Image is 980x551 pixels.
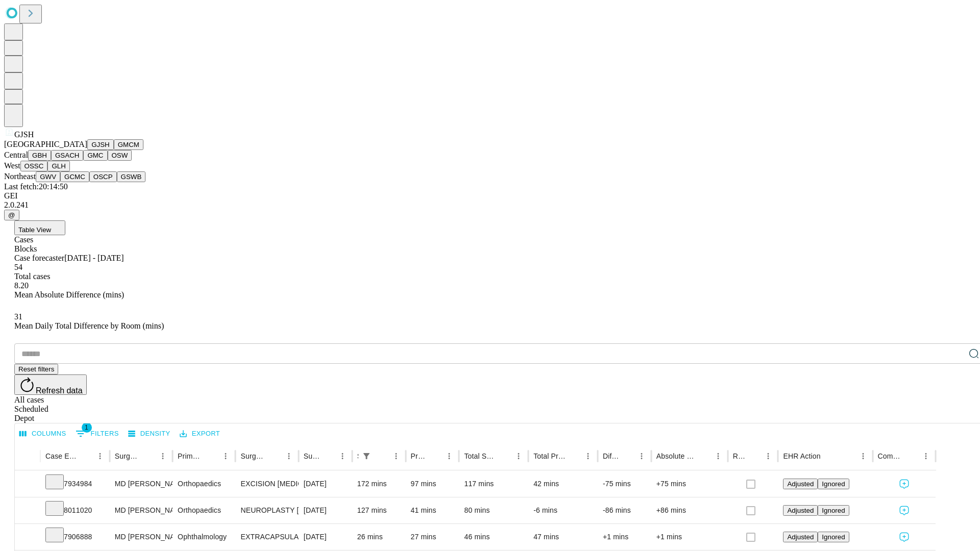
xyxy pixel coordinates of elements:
[783,479,818,489] button: Adjusted
[787,507,814,514] span: Adjusted
[818,532,849,542] button: Ignored
[464,497,523,523] div: 80 mins
[656,452,696,460] div: Absolute Difference
[14,364,58,374] button: Reset filters
[64,254,124,262] span: [DATE] - [DATE]
[375,449,389,463] button: Sort
[83,150,107,161] button: GMC
[603,524,646,550] div: +1 mins
[511,449,526,463] button: Menu
[4,201,976,210] div: 2.0.241
[533,497,593,523] div: -6 mins
[411,452,427,460] div: Predicted In Room Duration
[878,452,903,460] div: Comments
[60,171,89,182] button: GCMC
[4,151,28,159] span: Central
[822,480,845,488] span: Ignored
[20,502,35,520] button: Expand
[411,524,454,550] div: 27 mins
[4,161,20,170] span: West
[47,161,69,171] button: GLH
[267,449,282,463] button: Sort
[304,497,347,523] div: [DATE]
[93,449,107,463] button: Menu
[45,497,105,523] div: 8011020
[240,452,266,460] div: Surgery Name
[603,497,646,523] div: -86 mins
[822,449,836,463] button: Sort
[335,449,350,463] button: Menu
[656,497,723,523] div: +86 mins
[20,475,35,493] button: Expand
[357,497,401,523] div: 127 mins
[51,150,83,161] button: GSACH
[904,449,919,463] button: Sort
[747,449,761,463] button: Sort
[20,529,35,546] button: Expand
[4,210,19,220] button: @
[178,524,230,550] div: Ophthalmology
[218,449,233,463] button: Menu
[4,172,36,181] span: Northeast
[783,452,820,460] div: EHR Action
[117,171,146,182] button: GSWB
[357,471,401,497] div: 172 mins
[533,471,593,497] div: 42 mins
[304,452,320,460] div: Surgery Date
[822,507,845,514] span: Ignored
[114,139,143,150] button: GMCM
[359,449,374,463] button: Show filters
[156,449,170,463] button: Menu
[581,449,595,463] button: Menu
[240,471,293,497] div: EXCISION [MEDICAL_DATA] WRIST
[787,533,814,541] span: Adjusted
[567,449,581,463] button: Sort
[497,449,511,463] button: Sort
[14,130,34,139] span: GJSH
[36,386,83,395] span: Refresh data
[711,449,725,463] button: Menu
[89,171,117,182] button: OSCP
[787,480,814,488] span: Adjusted
[177,426,223,442] button: Export
[357,452,358,460] div: Scheduled In Room Duration
[411,497,454,523] div: 41 mins
[533,524,593,550] div: 47 mins
[533,452,566,460] div: Total Predicted Duration
[14,290,124,299] span: Mean Absolute Difference (mins)
[141,449,156,463] button: Sort
[20,161,48,171] button: OSSC
[108,150,132,161] button: OSW
[4,182,68,191] span: Last fetch: 20:14:50
[464,452,496,460] div: Total Scheduled Duration
[14,254,64,262] span: Case forecaster
[115,524,167,550] div: MD [PERSON_NAME]
[45,524,105,550] div: 7906888
[45,471,105,497] div: 7934984
[818,505,849,516] button: Ignored
[603,452,619,460] div: Difference
[783,532,818,542] button: Adjusted
[304,524,347,550] div: [DATE]
[856,449,870,463] button: Menu
[359,449,374,463] div: 1 active filter
[178,497,230,523] div: Orthopaedics
[8,211,15,219] span: @
[115,497,167,523] div: MD [PERSON_NAME] [PERSON_NAME]
[282,449,296,463] button: Menu
[357,524,401,550] div: 26 mins
[73,425,121,442] button: Show filters
[656,471,723,497] div: +75 mins
[919,449,933,463] button: Menu
[115,452,140,460] div: Surgeon Name
[389,449,403,463] button: Menu
[45,452,78,460] div: Case Epic Id
[603,471,646,497] div: -75 mins
[178,471,230,497] div: Orthopaedics
[620,449,634,463] button: Sort
[82,422,92,433] span: 1
[79,449,93,463] button: Sort
[14,374,87,395] button: Refresh data
[14,281,29,290] span: 8.20
[240,497,293,523] div: NEUROPLASTY [MEDICAL_DATA] AT [GEOGRAPHIC_DATA]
